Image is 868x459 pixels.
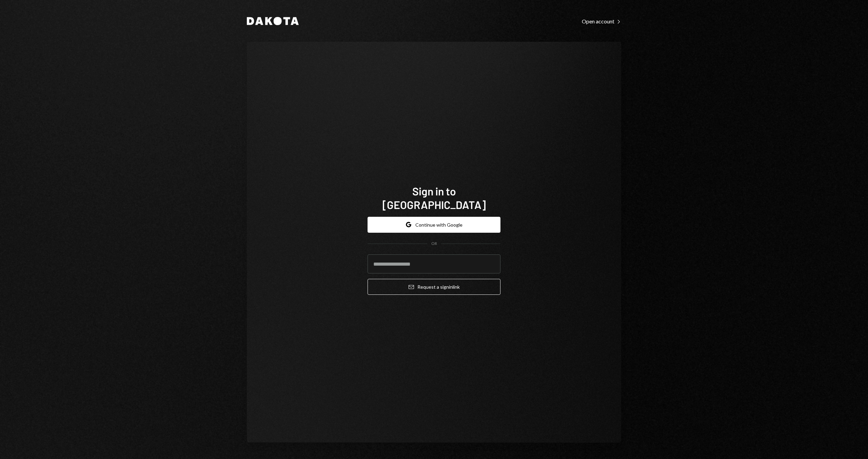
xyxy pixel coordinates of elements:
[582,18,621,25] div: Open account
[431,241,437,247] div: OR
[368,279,500,295] button: Request a signinlink
[368,217,500,233] button: Continue with Google
[582,17,621,25] a: Open account
[368,184,500,211] h1: Sign in to [GEOGRAPHIC_DATA]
